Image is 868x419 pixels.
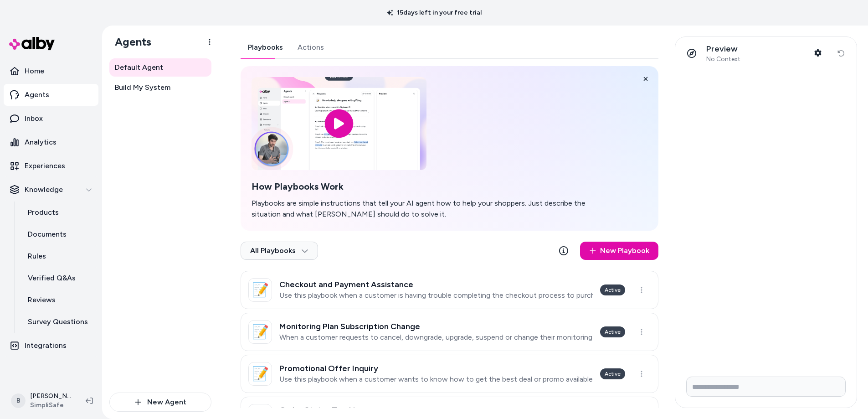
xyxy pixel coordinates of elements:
p: Reviews [28,295,56,305]
p: 15 days left in your free trial [381,8,487,17]
p: Inbox [25,113,43,124]
p: Documents [28,229,67,240]
p: Home [25,66,44,77]
p: When a customer requests to cancel, downgrade, upgrade, suspend or change their monitoring plan s... [279,333,593,342]
button: New Agent [109,393,211,412]
a: Inbox [4,108,98,129]
a: Agents [4,84,98,106]
button: Knowledge [4,179,98,201]
button: All Playbooks [241,242,318,260]
p: Integrations [25,340,67,351]
h2: How Playbooks Work [252,181,601,192]
a: Documents [19,223,98,245]
p: Survey Questions [28,316,88,327]
img: alby Logo [9,37,55,50]
button: B[PERSON_NAME]SimpliSafe [5,386,78,415]
a: 📝Monitoring Plan Subscription ChangeWhen a customer requests to cancel, downgrade, upgrade, suspe... [241,313,658,351]
span: No Context [706,55,740,63]
p: Use this playbook when a customer is having trouble completing the checkout process to purchase t... [279,291,593,300]
p: Products [28,207,59,218]
p: Playbooks are simple instructions that tell your AI agent how to help your shoppers. Just describ... [252,198,601,220]
div: Active [600,368,625,379]
a: Default Agent [109,58,211,77]
div: Active [600,285,625,295]
input: Write your prompt here [686,377,846,397]
a: Home [4,60,98,82]
p: Use this playbook when a customer wants to know how to get the best deal or promo available. [279,375,593,384]
a: Experiences [4,155,98,177]
p: [PERSON_NAME] [30,392,71,401]
a: Survey Questions [19,311,98,333]
p: Verified Q&As [28,273,76,284]
h1: Agents [108,35,151,49]
a: Products [19,202,98,223]
a: New Playbook [580,242,658,260]
p: Experiences [25,160,65,171]
span: Default Agent [115,62,163,73]
a: Reviews [19,289,98,311]
p: Agents [25,89,49,100]
a: 📝Promotional Offer InquiryUse this playbook when a customer wants to know how to get the best dea... [241,355,658,393]
div: 📝 [248,320,272,344]
a: Rules [19,245,98,267]
div: 📝 [248,278,272,302]
h3: Monitoring Plan Subscription Change [279,322,593,331]
p: Rules [28,251,46,262]
button: Actions [290,36,331,58]
span: SimpliSafe [30,401,71,410]
h3: Checkout and Payment Assistance [279,280,593,289]
p: Preview [706,44,740,54]
h3: Order Status Tracking [279,406,593,415]
a: Integrations [4,335,98,357]
a: Analytics [4,131,98,153]
a: 📝Checkout and Payment AssistanceUse this playbook when a customer is having trouble completing th... [241,271,658,309]
span: Build My System [115,82,170,93]
p: Analytics [25,137,56,148]
a: Verified Q&As [19,267,98,289]
button: Playbooks [241,36,290,58]
p: Knowledge [25,184,63,195]
h3: Promotional Offer Inquiry [279,364,593,373]
span: B [11,393,26,408]
span: All Playbooks [250,246,308,255]
div: 📝 [248,362,272,386]
a: Build My System [109,78,211,97]
div: Active [600,326,625,337]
